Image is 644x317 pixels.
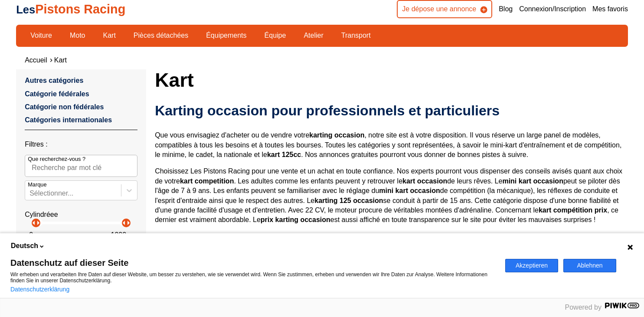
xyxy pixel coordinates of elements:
input: MarqueSélectionner... [29,190,31,197]
button: Ablehnen [563,259,616,272]
strong: kart compétition prix [539,206,607,214]
a: Autres catégories [25,77,83,84]
strong: mini kart occasion [379,187,440,194]
a: Transport [336,28,376,43]
span: Deutsch [11,241,38,251]
a: Moto [64,28,91,43]
span: Powered by [565,304,602,311]
span: Les [16,3,35,16]
a: Connexion/Inscription [519,4,586,14]
a: Accueil [25,56,47,64]
strong: karting occasion [309,131,364,139]
a: Catégories internationales [25,116,112,124]
a: Mes favoris [592,4,628,14]
p: arrow_left [29,218,39,228]
strong: mini kart occasion [502,177,563,185]
p: 0 cc [29,230,40,240]
p: Wir erheben und verarbeiten Ihre Daten auf dieser Website, um besser zu verstehen, wie sie verwen... [10,271,495,284]
p: Filtres : [25,140,137,149]
a: Voiture [25,28,58,43]
a: Équipe [259,28,292,43]
p: arrow_right [123,218,134,228]
span: Datenschutz auf dieser Seite [10,258,495,267]
a: Datenschutzerklärung [10,286,69,293]
strong: kart competition [180,177,234,185]
p: 1900 cc [111,230,134,240]
a: Équipements [200,28,252,43]
p: Que vous envisagiez d'acheter ou de vendre votre , notre site est à votre disposition. Il vous ré... [155,131,628,160]
strong: karting 125 occasion [314,197,383,204]
button: Akzeptieren [505,259,558,272]
strong: prix karting occasion [261,216,330,223]
a: Atelier [298,28,329,43]
strong: kart occasion [402,177,447,185]
strong: kart 125cc [267,151,301,158]
p: arrow_right [33,218,43,228]
h2: Karting occasion pour professionnels et particuliers [155,102,628,119]
p: Marque [28,181,46,189]
a: Catégorie non fédérales [25,103,104,111]
p: Choisissez Les Pistons Racing pour une vente et un achat en toute confiance. Nos experts pourront... [155,167,628,225]
p: Cylindréee [25,210,137,219]
h1: Kart [155,69,628,90]
a: Blog [499,4,513,14]
p: arrow_left [119,218,129,228]
input: Que recherchez-vous ? [25,155,137,176]
a: Pièces détachées [128,28,194,43]
a: Kart [54,56,67,64]
p: Que recherchez-vous ? [28,155,85,163]
a: Catégorie fédérales [25,90,89,98]
a: Kart [98,28,121,43]
a: LesPistons Racing [16,2,125,16]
